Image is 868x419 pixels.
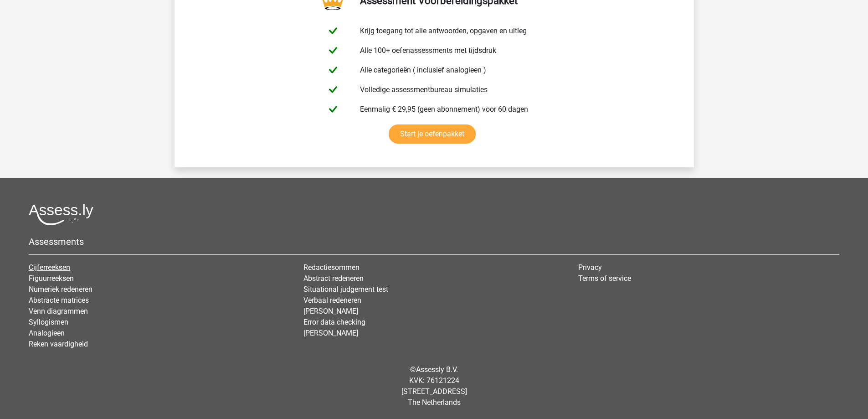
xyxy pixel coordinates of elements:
[22,357,846,415] div: © KVK: 76121224 [STREET_ADDRESS] The Netherlands
[578,263,602,272] a: Privacy
[303,307,358,316] a: [PERSON_NAME]
[29,274,74,283] a: Figuurreeksen
[303,329,358,337] a: [PERSON_NAME]
[416,365,458,374] a: Assessly B.V.
[29,318,68,326] a: Syllogismen
[303,285,388,294] a: Situational judgement test
[303,274,364,283] a: Abstract redeneren
[29,329,65,337] a: Analogieen
[578,274,631,283] a: Terms of service
[29,263,70,272] a: Cijferreeksen
[389,124,476,144] a: Start je oefenpakket
[303,296,361,305] a: Verbaal redeneren
[303,263,360,272] a: Redactiesommen
[29,204,93,225] img: Assessly logo
[29,296,89,305] a: Abstracte matrices
[29,236,839,247] h5: Assessments
[29,307,88,316] a: Venn diagrammen
[303,318,365,326] a: Error data checking
[29,285,92,294] a: Numeriek redeneren
[29,340,88,348] a: Reken vaardigheid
